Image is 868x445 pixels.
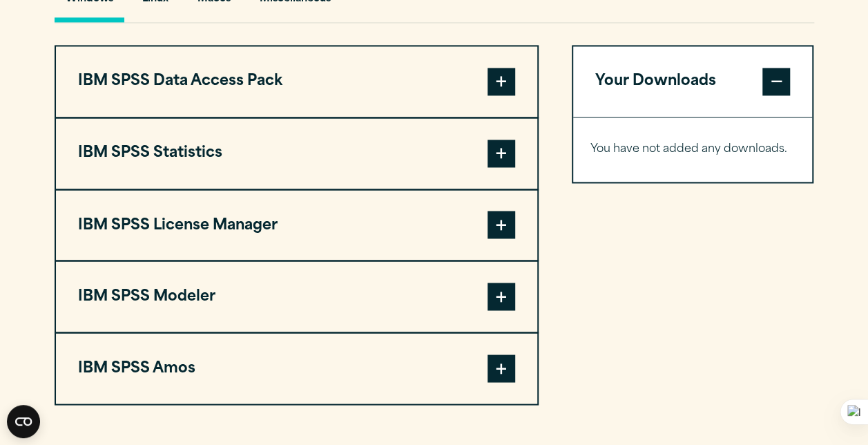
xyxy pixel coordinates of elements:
[573,117,813,182] div: Your Downloads
[573,46,813,117] button: Your Downloads
[56,261,537,332] button: IBM SPSS Modeler
[590,140,795,160] p: You have not added any downloads.
[7,405,40,438] div: CookieBot Widget Contents
[56,333,537,404] button: IBM SPSS Amos
[7,405,40,438] button: Open CMP widget
[56,190,537,261] button: IBM SPSS License Manager
[56,118,537,189] button: IBM SPSS Statistics
[56,46,537,117] button: IBM SPSS Data Access Pack
[7,405,40,438] svg: CookieBot Widget Icon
